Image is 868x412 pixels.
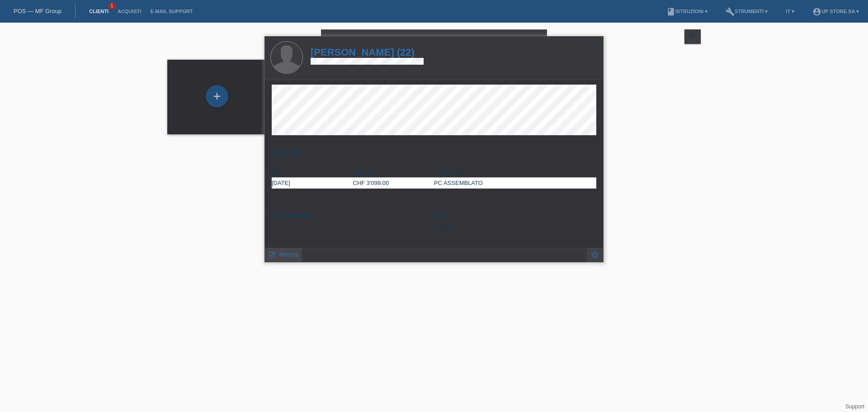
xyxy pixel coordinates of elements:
[85,9,113,14] a: Clienti
[781,9,799,14] a: IT ▾
[146,9,198,14] a: E-mail Support
[272,211,427,225] h2: Commenti
[662,9,712,14] a: bookIstruzioni ▾
[590,251,600,262] a: star_border
[353,178,434,189] td: CHF 3'099.00
[434,211,596,225] h2: File
[532,34,542,45] i: close
[808,9,863,14] a: account_circleUp Store SA ▾
[113,9,146,14] a: Acquisti
[726,7,735,16] i: build
[272,178,353,189] td: [DATE]
[434,167,596,178] th: Commento
[434,211,596,232] div: Nessuno
[812,7,821,16] i: account_circle
[353,167,434,178] th: Importo
[688,31,698,41] i: filter_list
[268,248,298,260] a: launch Mostra
[590,250,600,260] i: star_border
[108,2,116,10] span: 1
[321,29,547,51] input: Ricerca...
[268,251,276,259] i: launch
[272,149,596,162] h2: Acquisti
[206,89,228,104] div: Registrare cliente
[434,178,596,189] td: PC ASSEMBLATO
[14,8,61,14] a: POS — MF Group
[272,167,353,178] th: Data
[721,9,772,14] a: buildStrumenti ▾
[593,39,600,46] i: close
[279,251,298,258] span: Mostra
[666,7,675,16] i: book
[845,403,864,410] a: Support
[311,47,424,58] a: [PERSON_NAME] (22)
